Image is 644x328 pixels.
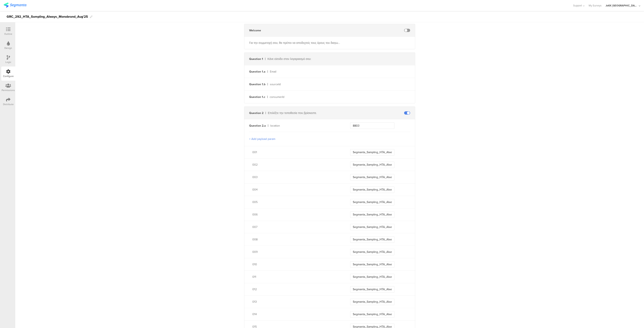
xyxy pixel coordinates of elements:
div: Outline [4,32,12,36]
input: Enter a value... [350,187,394,193]
div: Question 2.a [249,124,266,128]
span: Support [573,4,582,7]
div: consumerId [270,95,341,99]
div: Email [270,70,341,74]
input: Enter a value... [350,211,394,218]
input: Enter a value... [350,299,394,305]
div: 009 [252,250,341,254]
input: Enter a value... [350,249,394,255]
input: Enter a value... [350,224,394,230]
input: Enter a value... [350,274,394,280]
button: + Add payload param [249,137,275,141]
div: 007 [252,225,341,229]
div: 006 [252,212,341,217]
div: 008 [252,237,341,242]
div: Question 1.a [249,70,265,74]
div: 010 [252,262,341,266]
div: Question 1.b [249,82,265,86]
div: Question 1 [249,57,263,61]
div: 001 [252,150,341,154]
div: JoltX [GEOGRAPHIC_DATA] [606,4,638,7]
img: segmanta logo [4,3,26,8]
input: Enter a value... [350,236,394,243]
div: Welcome [249,28,261,33]
input: Enter a value... [350,149,394,156]
input: Enter a value... [350,286,394,293]
input: Enter a value... [350,174,394,180]
div: 012 [252,287,341,291]
input: Enter a key... [350,122,394,129]
div: 005 [252,200,341,204]
div: 013 [252,300,341,304]
div: sourceId [270,82,341,86]
div: location [270,124,341,128]
div: Κάνε είσοδο στον λογαριασμό σου: [267,57,341,61]
div: Distribute [3,102,14,106]
input: Enter a value... [350,261,394,268]
div: GRC_292_HTA_Sampling_Always_Monobrand_Aug'25 [7,13,88,20]
div: Design [4,46,12,50]
div: Για την συμμετοχή σου, θα πρέπει να αποδεχτείς τους όρους του διαγωνισμού. Δες τους όρους και προ... [249,41,341,45]
div: Permissions [2,88,15,92]
div: Configure [3,74,14,78]
div: 014 [252,312,341,316]
div: 011 [252,275,341,279]
div: 003 [252,175,341,179]
div: Question 2 [249,111,263,115]
input: Enter a value... [350,162,394,168]
div: Logic [5,60,11,64]
div: Question 1.c [249,95,265,99]
div: 004 [252,188,341,192]
div: Επιλέξτε την τοποθεσία που βρίσκεστε. [268,111,341,115]
input: Enter a value... [350,311,394,318]
input: Enter a value... [350,199,394,205]
div: 002 [252,163,341,167]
